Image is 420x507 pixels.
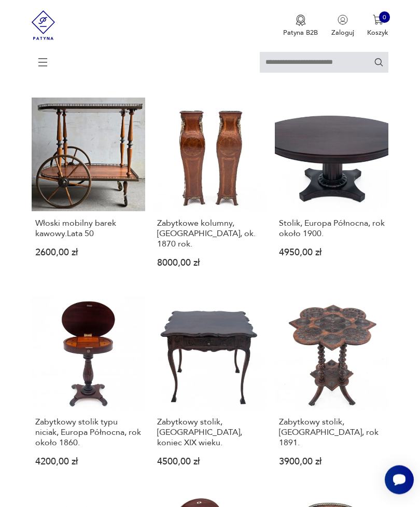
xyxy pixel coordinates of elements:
[279,218,385,239] h3: Stolik, Europa Północna, rok około 1900.
[275,98,388,284] a: Stolik, Europa Północna, rok około 1900.Stolik, Europa Północna, rok około 1900.4950,00 zł
[153,98,267,284] a: Zabytkowe kolumny, Francja, ok. 1870 rok.Zabytkowe kolumny, [GEOGRAPHIC_DATA], ok. 1870 rok.8000,...
[279,250,385,257] p: 4950,00 zł
[35,459,141,467] p: 4200,00 zł
[279,417,385,448] h3: Zabytkowy stolik, [GEOGRAPHIC_DATA], rok 1891.
[153,297,267,483] a: Zabytkowy stolik, Francja, koniec XIX wieku.Zabytkowy stolik, [GEOGRAPHIC_DATA], koniec XIX wieku...
[279,459,385,467] p: 3900,00 zł
[331,28,354,37] p: Zaloguj
[367,28,388,37] p: Koszyk
[35,417,141,448] h3: Zabytkowy stolik typu niciak, Europa Północna, rok około 1860.
[373,15,383,25] img: Ikona koszyka
[283,28,318,37] p: Patyna B2B
[379,11,390,23] div: 0
[157,218,263,250] h3: Zabytkowe kolumny, [GEOGRAPHIC_DATA], ok. 1870 rok.
[157,260,263,268] p: 8000,00 zł
[338,15,348,25] img: Ikonka użytkownika
[157,417,263,448] h3: Zabytkowy stolik, [GEOGRAPHIC_DATA], koniec XIX wieku.
[157,459,263,467] p: 4500,00 zł
[283,15,318,37] button: Patyna B2B
[35,250,141,257] p: 2600,00 zł
[275,297,388,483] a: Zabytkowy stolik, Anglia, rok 1891.Zabytkowy stolik, [GEOGRAPHIC_DATA], rok 1891.3900,00 zł
[32,297,145,483] a: Zabytkowy stolik typu niciak, Europa Północna, rok około 1860.Zabytkowy stolik typu niciak, Europ...
[32,98,145,284] a: Włoski mobilny barek kawowy.Lata 50Włoski mobilny barek kawowy.Lata 502600,00 zł
[374,57,384,67] button: Szukaj
[331,15,354,37] button: Zaloguj
[385,465,414,495] iframe: Smartsupp widget button
[35,218,141,239] h3: Włoski mobilny barek kawowy.Lata 50
[283,15,318,37] a: Ikona medaluPatyna B2B
[367,15,388,37] button: 0Koszyk
[296,15,306,26] img: Ikona medalu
